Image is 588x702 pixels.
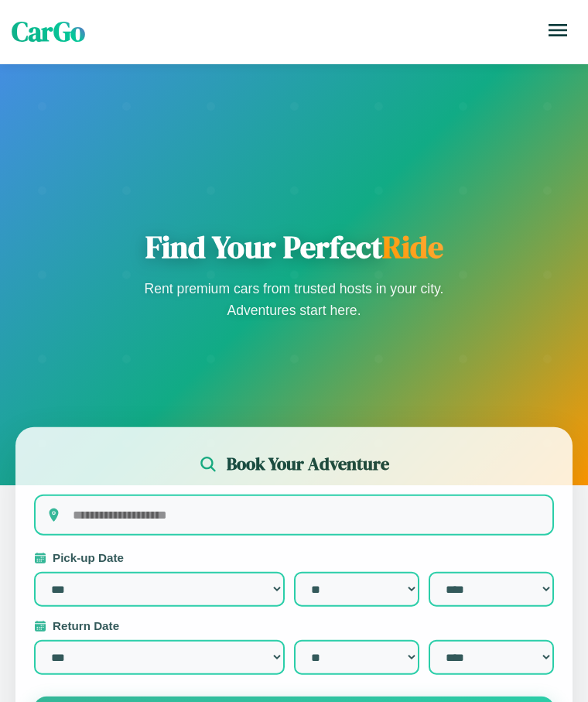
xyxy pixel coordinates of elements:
[139,278,449,321] p: Rent premium cars from trusted hosts in your city. Adventures start here.
[382,226,443,268] span: Ride
[34,547,554,560] label: Pick-up Date
[34,615,554,628] label: Return Date
[12,13,85,50] span: CarGo
[227,448,389,472] h2: Book Your Adventure
[139,228,449,265] h1: Find Your Perfect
